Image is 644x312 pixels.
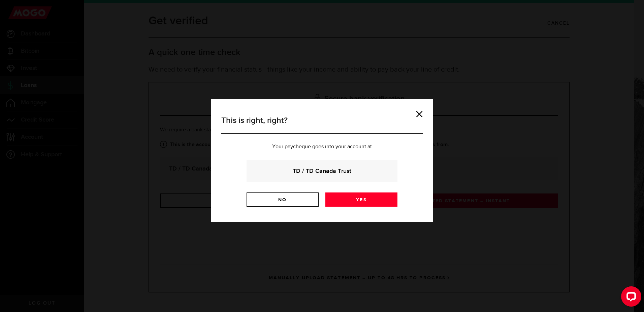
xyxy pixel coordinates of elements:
[256,166,388,176] strong: TD / TD Canada Trust
[325,192,397,207] a: Yes
[616,284,644,312] iframe: LiveChat chat widget
[247,192,319,207] a: No
[221,114,423,134] h3: This is right, right?
[221,144,423,150] p: Your paycheque goes into your account at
